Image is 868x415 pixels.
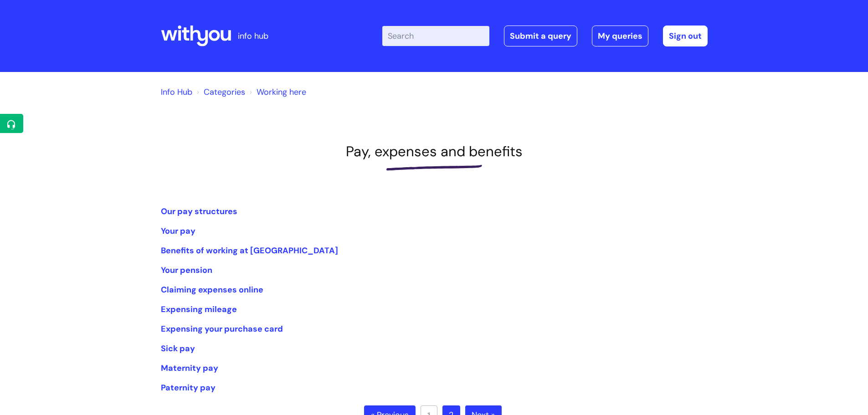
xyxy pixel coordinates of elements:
[161,343,195,354] a: Sick pay
[161,143,708,160] h1: Pay, expenses and benefits
[382,26,489,46] input: Search
[161,225,195,236] a: Your pay
[504,26,577,46] a: Submit a query
[161,206,237,217] a: Our pay structures
[161,265,212,276] a: Your pension
[247,85,306,99] li: Working here
[161,245,338,256] a: Benefits of working at [GEOGRAPHIC_DATA]
[161,363,218,374] a: Maternity pay
[257,87,306,97] a: Working here
[161,304,237,315] a: Expensing mileage
[161,87,192,97] a: Info Hub
[161,323,283,334] a: Expensing your purchase card
[592,26,648,46] a: My queries
[161,382,216,393] a: Paternity pay
[663,26,708,46] a: Sign out
[204,87,245,97] a: Categories
[382,26,708,46] div: | -
[238,29,268,43] p: info hub
[161,284,263,295] a: Claiming expenses online
[195,85,245,99] li: Solution home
